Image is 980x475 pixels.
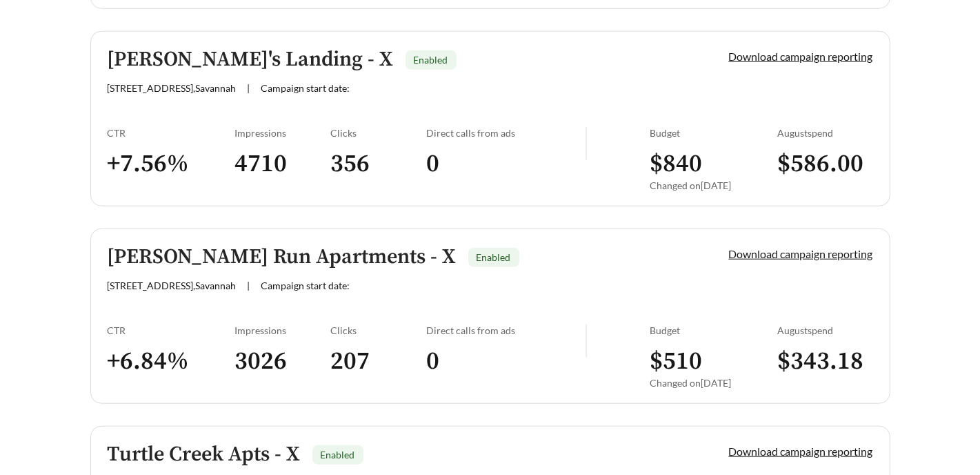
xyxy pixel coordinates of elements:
[777,148,873,180] h3: $ 586.00
[261,82,350,94] span: Campaign start date:
[235,148,331,180] h3: 4710
[108,324,235,336] div: CTR
[248,280,250,291] span: |
[108,82,237,94] span: [STREET_ADDRESS] , Savannah
[108,127,235,139] div: CTR
[330,324,426,336] div: Clicks
[108,48,394,71] h5: [PERSON_NAME]'s Landing - X
[729,445,873,458] a: Download campaign reporting
[586,324,587,358] img: line
[729,247,873,260] a: Download campaign reporting
[248,82,250,94] span: |
[650,127,777,139] div: Budget
[261,280,350,291] span: Campaign start date:
[777,127,873,139] div: August spend
[108,148,235,180] h3: + 7.56 %
[650,148,777,180] h3: $ 840
[650,346,777,377] h3: $ 510
[426,127,586,139] div: Direct calls from ads
[330,346,426,377] h3: 207
[586,127,587,160] img: line
[108,443,301,466] h5: Turtle Creek Apts - X
[90,229,890,404] a: [PERSON_NAME] Run Apartments - XEnabled[STREET_ADDRESS],Savannah|Campaign start date:Download cam...
[650,377,777,389] div: Changed on [DATE]
[729,50,873,63] a: Download campaign reporting
[777,324,873,336] div: August spend
[477,251,511,263] span: Enabled
[108,280,237,291] span: [STREET_ADDRESS] , Savannah
[330,127,426,139] div: Clicks
[235,127,331,139] div: Impressions
[321,449,355,461] span: Enabled
[650,324,777,336] div: Budget
[426,324,586,336] div: Direct calls from ads
[426,346,586,377] h3: 0
[235,324,331,336] div: Impressions
[777,346,873,377] h3: $ 343.18
[330,148,426,180] h3: 356
[108,346,235,377] h3: + 6.84 %
[235,346,331,377] h3: 3026
[426,148,586,180] h3: 0
[90,31,890,206] a: [PERSON_NAME]'s Landing - XEnabled[STREET_ADDRESS],Savannah|Campaign start date:Download campaign...
[650,180,777,191] div: Changed on [DATE]
[108,246,457,269] h5: [PERSON_NAME] Run Apartments - X
[414,54,448,66] span: Enabled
